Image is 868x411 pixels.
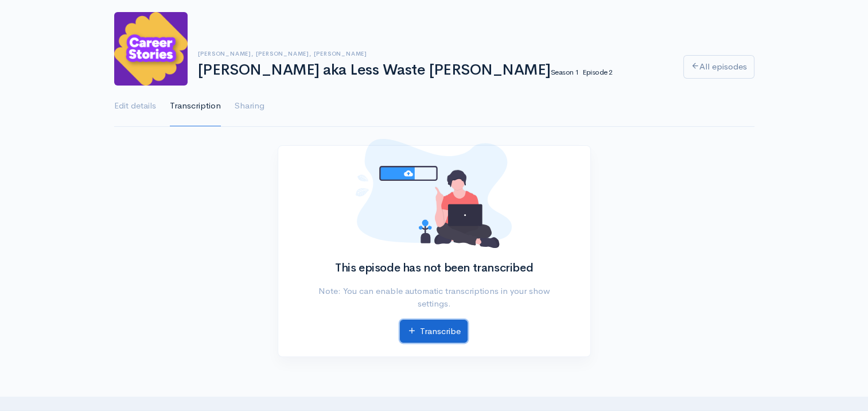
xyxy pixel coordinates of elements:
h1: [PERSON_NAME] aka Less Waste [PERSON_NAME] [198,62,670,79]
small: Season 1 [551,67,579,77]
img: No transcription added [356,139,512,247]
a: Sharing [235,86,264,127]
h2: This episode has not been transcribed [317,262,551,274]
a: Transcription [170,86,221,127]
h6: [PERSON_NAME], [PERSON_NAME], [PERSON_NAME] [198,51,670,57]
a: All episodes [683,55,754,79]
p: Note: You can enable automatic transcriptions in your show settings. [317,285,551,311]
a: Transcribe [400,320,468,343]
a: Edit details [114,86,156,127]
small: Episode 2 [582,67,612,77]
